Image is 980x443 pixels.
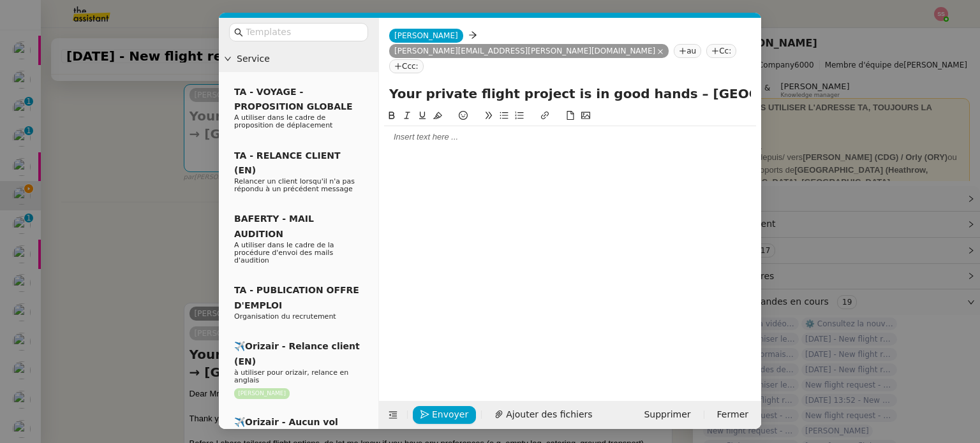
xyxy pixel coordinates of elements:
[636,406,698,424] button: Supprimer
[234,241,334,265] span: A utiliser dans le cadre de la procédure d'envoi des mails d'audition
[234,388,290,399] nz-tag: [PERSON_NAME]
[394,31,458,40] span: [PERSON_NAME]
[219,47,378,71] div: Service
[706,44,736,58] nz-tag: Cc:
[506,407,592,422] span: Ajouter des fichiers
[234,150,341,175] span: TA - RELANCE CLIENT (EN)
[234,285,359,310] span: TA - PUBLICATION OFFRE D'EMPLOI
[234,177,355,193] span: Relancer un client lorsqu'il n'a pas répondu à un précédent message
[234,214,314,238] span: BAFERTY - MAIL AUDITION
[234,113,332,129] span: A utiliser dans le cadre de proposition de déplacement
[234,341,360,366] span: ✈️Orizair - Relance client (EN)
[432,407,468,422] span: Envoyer
[709,406,756,424] button: Fermer
[237,52,373,66] span: Service
[644,407,690,422] span: Supprimer
[234,87,352,112] span: TA - VOYAGE - PROPOSITION GLOBALE
[413,406,476,424] button: Envoyer
[389,84,751,103] input: Subject
[487,406,600,424] button: Ajouter des fichiers
[234,368,348,384] span: à utiliser pour orizair, relance en anglais
[234,312,336,321] span: Organisation du recrutement
[389,59,424,73] nz-tag: Ccc:
[717,407,748,422] span: Fermer
[389,44,669,58] nz-tag: [PERSON_NAME][EMAIL_ADDRESS][PERSON_NAME][DOMAIN_NAME]
[234,417,338,442] span: ✈️Orizair - Aucun vol disponible (FR)
[246,25,360,40] input: Templates
[674,44,701,58] nz-tag: au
